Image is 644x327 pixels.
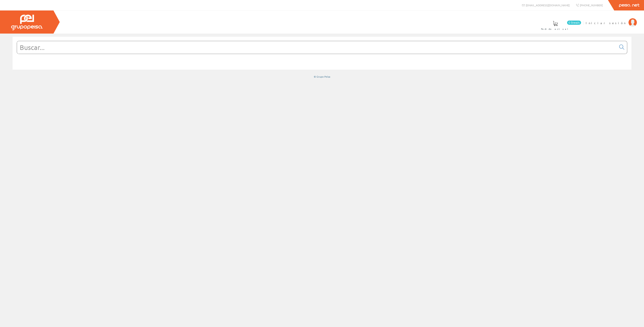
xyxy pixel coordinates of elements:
[541,27,570,31] span: Pedido actual
[586,21,626,25] span: Iniciar sesión
[567,21,581,25] span: 0 línea/s
[526,3,570,7] span: [EMAIL_ADDRESS][DOMAIN_NAME]
[586,17,637,21] a: Iniciar sesión
[17,41,617,54] input: Buscar...
[13,75,631,78] div: © Grupo Peisa
[580,3,603,7] span: [PHONE_NUMBER]
[11,15,43,30] img: Grupo Peisa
